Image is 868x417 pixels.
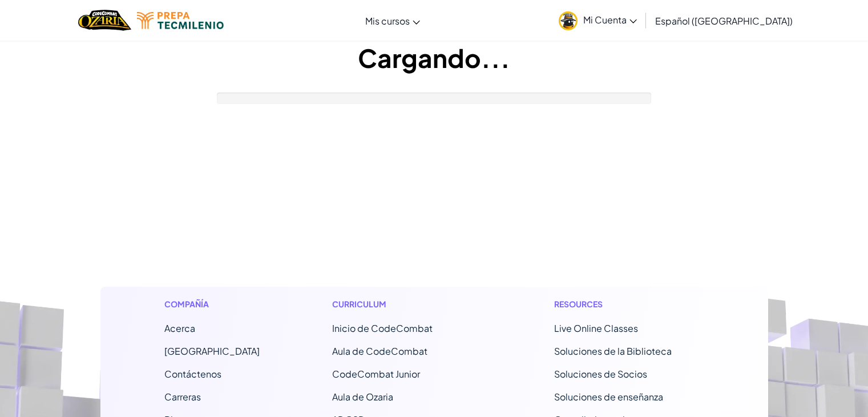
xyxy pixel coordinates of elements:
a: Mis cursos [360,5,426,36]
span: Mi Cuenta [583,14,637,26]
h1: Resources [554,298,704,310]
h1: Curriculum [332,298,482,310]
span: Inicio de CodeCombat [332,322,433,334]
a: Español ([GEOGRAPHIC_DATA]) [649,5,798,36]
a: CodeCombat Junior [332,368,420,380]
a: Soluciones de la Biblioteca [554,345,672,357]
a: Carreras [164,391,201,403]
a: Acerca [164,322,195,334]
a: Ozaria by CodeCombat logo [78,9,131,32]
a: Mi Cuenta [553,2,643,38]
a: Aula de CodeCombat [332,345,427,357]
span: Contáctenos [164,368,221,380]
span: Mis cursos [365,15,410,27]
h1: Compañía [164,298,260,310]
a: [GEOGRAPHIC_DATA] [164,345,260,357]
a: Soluciones de Socios [554,368,647,380]
a: Soluciones de enseñanza [554,391,663,403]
span: Español ([GEOGRAPHIC_DATA]) [655,15,793,27]
img: Tecmilenio logo [137,12,224,29]
a: Live Online Classes [554,322,638,334]
a: Aula de Ozaria [332,391,393,403]
img: Home [78,9,131,32]
img: avatar [559,11,578,30]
